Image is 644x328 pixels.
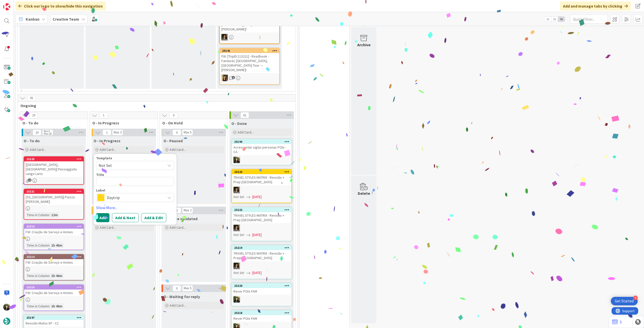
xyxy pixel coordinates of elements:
[164,216,197,221] span: O - To be validated
[233,187,240,193] img: MS
[252,270,262,275] span: [DATE]
[220,53,279,73] div: FW: [TripID:113221] - Roadbook - Fantastic [GEOGRAPHIC_DATA], [GEOGRAPHIC_DATA] Tour — [PERSON_NA...
[232,144,291,155] div: Acrescentar siglas personas POIs - CA
[29,112,38,118] span: 19
[24,189,84,205] div: 25221[SS, [GEOGRAPHIC_DATA]] Piazza [PERSON_NAME]
[114,131,122,134] div: Max 3
[99,112,108,118] span: 1
[94,138,120,143] span: O - In Progress
[24,290,84,296] div: FW: Criação de Serviço e Hoteis
[99,162,162,169] span: Not Set
[232,288,291,295] div: Rever POIs FAM
[232,284,291,295] div: 25220Rever POIs FAM
[169,112,178,118] span: 0
[234,311,291,315] div: 25218
[44,132,52,135] div: Max 20
[231,121,247,126] span: O - Done
[26,190,84,193] div: 25221
[252,194,262,200] span: [DATE]
[173,129,181,135] span: 0
[233,157,240,163] img: BC
[220,75,279,81] div: SP
[222,49,279,53] div: 25141
[232,187,291,193] div: MS
[100,147,116,152] span: Add Card...
[232,157,291,163] div: BC
[237,130,254,134] span: Add Card...
[22,120,82,125] span: O - To do
[232,315,291,322] div: Rever POIs FAM
[234,284,291,288] div: 25220
[24,157,84,161] div: 25225
[96,189,105,192] span: Label
[220,34,279,40] div: MS
[558,17,565,22] span: 3x
[100,225,116,230] span: Add Card...
[173,285,181,291] span: 0
[544,17,551,22] span: 1x
[232,208,291,223] div: 25222TRAVEL STYLES MATRIX - Revisão + Prep [GEOGRAPHIC_DATA]
[3,304,10,311] img: BC
[221,34,228,40] img: MS
[234,140,291,144] div: 25190
[24,315,84,326] div: 25197Revisão Matrix SP - CC
[232,246,291,250] div: 25219
[28,178,31,182] span: 2
[3,318,10,325] img: avatar
[3,3,10,10] img: Visit kanbanzone.com
[96,172,104,177] label: Title
[44,130,50,132] div: Min 0
[24,285,84,290] div: 25216
[24,161,84,177] div: [[GEOGRAPHIC_DATA], [GEOGRAPHIC_DATA]] Passeggiata Lungo Lario
[24,259,84,266] div: FW: Criação de Serviço e Hoteis
[15,2,106,11] div: Click our logo to show/hide this navigation
[24,194,84,205] div: [SS, [GEOGRAPHIC_DATA]] Piazza [PERSON_NAME]
[24,229,84,235] div: FW: Criação de Serviço e Hoteis
[233,225,240,231] img: MS
[26,212,49,218] div: Time in Column
[50,212,59,218] div: 12m
[103,129,111,135] span: 1
[26,225,84,228] div: 25210
[49,273,50,278] span: :
[162,120,221,125] span: O - On Hold
[615,299,634,304] div: Get Started
[26,273,49,278] div: Time in Column
[252,232,262,238] span: [DATE]
[233,195,244,199] i: Not Set
[551,17,558,22] span: 2x
[560,2,631,11] div: Add and manage tabs by clicking
[49,212,50,218] span: :
[232,170,291,185] div: 25223TRAVEL STYLES MATRIX - Revisão + Prep [GEOGRAPHIC_DATA]
[26,157,84,161] div: 25225
[26,303,49,309] div: Time in Column
[633,296,638,300] div: 4
[221,75,228,81] img: SP
[220,49,279,73] div: 25141FW: [TripID:113221] - Roadbook - Fantastic [GEOGRAPHIC_DATA], [GEOGRAPHIC_DATA] Tour — [PERS...
[92,120,151,125] span: O - In Progress
[30,147,46,152] span: Add Card...
[24,224,84,229] div: 25210
[96,205,174,211] a: Show More...
[24,315,84,320] div: 25197
[24,138,40,143] span: O - To do
[232,246,291,261] div: 25219TRAVEL STYLES MATRIX - Revisão + Prep [GEOGRAPHIC_DATA]
[234,208,291,212] div: 25222
[49,243,50,248] span: :
[232,311,291,322] div: 25218Rever POIs FAM
[232,284,291,288] div: 25220
[24,189,84,194] div: 25221
[26,316,84,319] div: 25197
[232,225,291,231] div: MS
[232,139,291,155] div: 25190Acrescentar siglas personas POIs - CA
[53,17,79,22] b: Creative Team
[26,243,49,248] div: Time in Column
[26,255,84,259] div: 25214
[164,138,183,143] span: O - Paused
[49,303,50,309] span: :
[233,232,244,237] i: Not Set
[570,15,608,24] input: Quick Filter...
[234,170,291,174] div: 25223
[184,287,191,290] div: Max 5
[170,225,186,230] span: Add Card...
